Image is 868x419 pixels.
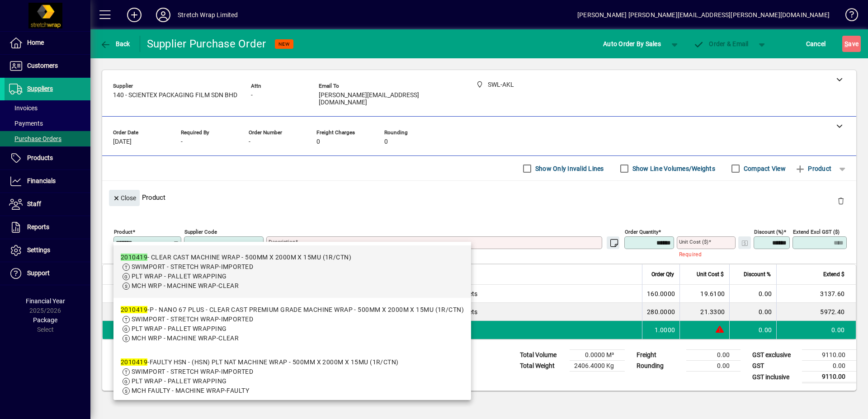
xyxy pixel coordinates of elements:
[9,104,38,112] span: Invoices
[5,216,90,239] a: Reports
[830,197,852,205] app-page-header-button: Delete
[754,229,783,235] mat-label: Discount (%)
[642,321,679,339] td: 1.0000
[823,269,844,279] span: Extend $
[842,36,861,52] button: Save
[100,40,130,47] span: Back
[120,7,149,23] button: Add
[316,138,320,146] span: 0
[679,303,729,321] td: 21.3300
[26,297,65,305] span: Financial Year
[147,37,266,51] div: Supplier Purchase Order
[806,37,826,51] span: Cancel
[689,36,753,52] button: Order & Email
[776,285,856,303] td: 3137.60
[109,190,140,206] button: Close
[744,269,771,279] span: Discount %
[802,361,856,372] td: 0.00
[27,269,50,277] span: Support
[776,321,856,339] td: 0.00
[679,285,729,303] td: 19.6100
[632,361,686,372] td: Rounding
[384,138,388,146] span: 0
[748,350,802,361] td: GST exclusive
[515,361,570,372] td: Total Weight
[90,36,140,52] app-page-header-button: Back
[651,269,674,279] span: Order Qty
[642,303,679,321] td: 280.0000
[729,285,776,303] td: 0.00
[632,350,686,361] td: Freight
[804,36,828,52] button: Cancel
[27,85,53,92] span: Suppliers
[102,181,856,214] div: Product
[686,361,741,372] td: 0.00
[693,40,749,47] span: Order & Email
[178,8,238,22] div: Stretch Wrap Limited
[27,177,56,184] span: Financials
[9,135,61,142] span: Purchase Orders
[149,7,178,23] button: Profile
[9,120,43,127] span: Payments
[136,289,162,298] div: 2010425
[793,229,840,235] mat-label: Extend excl GST ($)
[137,269,148,279] span: Item
[5,116,90,131] a: Payments
[570,350,625,361] td: 0.0000 M³
[5,193,90,216] a: Staff
[114,229,132,235] mat-label: Product
[5,147,90,169] a: Products
[5,170,90,193] a: Financials
[642,285,679,303] td: 160.0000
[515,350,570,361] td: Total Volume
[113,138,132,146] span: [DATE]
[251,92,253,99] span: -
[625,229,658,235] mat-label: Order Quantity
[113,92,237,99] span: 140 - SCIENTEX PACKAGING FILM SDN BHD
[5,262,90,285] a: Support
[570,361,625,372] td: 2406.4000 Kg
[5,32,90,54] a: Home
[748,361,802,372] td: GST
[533,164,604,173] label: Show Only Invalid Lines
[278,41,290,47] span: NEW
[319,92,454,106] span: [PERSON_NAME][EMAIL_ADDRESS][DOMAIN_NAME]
[839,2,857,31] a: Knowledge Base
[5,131,90,146] a: Purchase Orders
[748,372,802,383] td: GST inclusive
[729,303,776,321] td: 0.00
[27,246,50,254] span: Settings
[271,289,477,298] span: CLEAR CAST HAND WRAP - 500MM X 400M X 12MU (6R/CTN) 5 pallets
[729,321,776,339] td: 0.00
[181,138,183,146] span: -
[98,36,132,52] button: Back
[27,154,53,161] span: Products
[844,40,848,47] span: S
[271,307,477,316] span: CLEAR CAST HAND WRAP - 500MM X 400M X 23MU (4R/CTN) 7 pallets
[136,307,162,316] div: 2010421
[802,350,856,361] td: 9110.00
[27,62,58,69] span: Customers
[686,350,741,361] td: 0.00
[192,269,226,279] span: Supplier Code
[272,269,299,279] span: Description
[27,223,49,231] span: Reports
[844,37,859,51] span: ave
[776,303,856,321] td: 5972.40
[697,269,724,279] span: Unit Cost $
[802,372,856,383] td: 9110.00
[603,37,661,51] span: Auto Order By Sales
[5,55,90,77] a: Customers
[269,249,614,259] mat-error: Required
[679,249,728,259] mat-error: Required
[830,190,852,212] button: Delete
[577,8,830,22] div: [PERSON_NAME] [PERSON_NAME][EMAIL_ADDRESS][PERSON_NAME][DOMAIN_NAME]
[5,239,90,262] a: Settings
[27,200,41,207] span: Staff
[107,193,142,202] app-page-header-button: Close
[631,164,715,173] label: Show Line Volumes/Weights
[679,239,708,245] mat-label: Unit Cost ($)
[33,316,57,324] span: Package
[269,239,295,245] mat-label: Description
[599,36,665,52] button: Auto Order By Sales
